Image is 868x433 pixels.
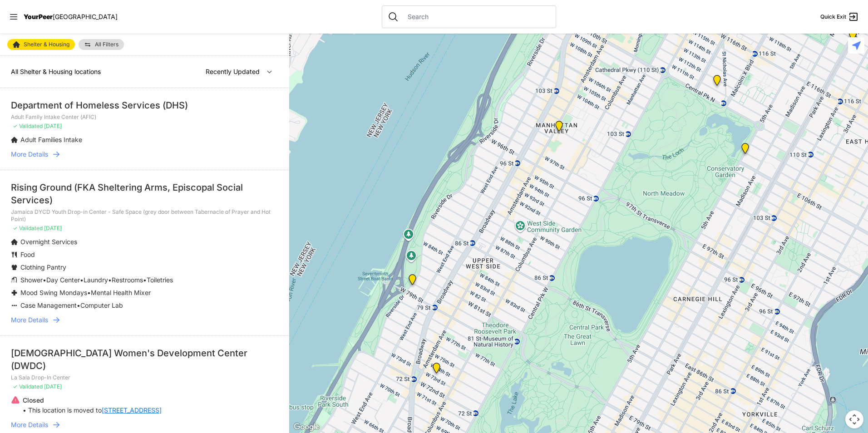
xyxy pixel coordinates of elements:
a: Open this area in Google Maps (opens a new window) [291,421,321,433]
span: More Details [11,150,48,159]
span: All Filters [95,42,118,47]
span: Mood Swing Mondays [20,289,87,296]
button: Map camera controls [845,410,863,428]
span: Mental Health Mixer [91,289,151,296]
a: All Filters [79,39,124,50]
span: More Details [11,315,48,325]
span: • [43,276,46,284]
span: [DATE] [44,225,62,231]
span: All Shelter & Housing locations [11,68,101,75]
a: More Details [11,420,278,429]
p: Closed [23,396,162,405]
span: Clothing Pantry [20,263,66,271]
span: Quick Exit [820,13,846,20]
a: More Details [11,315,278,325]
span: Toiletries [147,276,173,284]
span: Adult Families Intake [20,136,82,143]
span: Computer Lab [80,301,123,309]
span: Case Management [20,301,77,309]
div: [DEMOGRAPHIC_DATA] Women's Development Center (DWDC) [11,347,278,372]
span: Shelter & Housing [24,42,69,47]
span: ✓ Validated [13,383,43,390]
span: YourPeer [24,13,53,20]
div: Bailey House, Inc. [847,30,858,44]
span: Restrooms [112,276,143,284]
div: 820 MRT Residential Chemical Dependence Treatment Program [711,75,723,89]
p: La Sala Drop-In Center [11,374,278,381]
div: Hamilton Senior Center [431,363,442,377]
div: Department of Homeless Services (DHS) [11,99,278,112]
div: Rising Ground (FKA Sheltering Arms, Episcopal Social Services) [11,181,278,207]
span: • [143,276,147,284]
span: Laundry [84,276,108,284]
span: More Details [11,420,48,429]
span: Overnight Services [20,238,77,246]
p: Jamaica DYCD Youth Drop-in Center - Safe Space (grey door between Tabernacle of Prayer and Hot Po... [11,208,278,223]
div: Administrative Office, No Walk-Ins [407,274,418,289]
a: YourPeer[GEOGRAPHIC_DATA] [24,14,118,20]
img: Google [291,421,321,433]
span: • [80,276,84,284]
a: Shelter & Housing [7,39,75,50]
span: • [87,289,91,296]
span: Day Center [46,276,80,284]
span: Food [20,251,35,258]
a: [STREET_ADDRESS] [102,406,162,415]
span: Shower [20,276,43,284]
p: • This location is moved to [23,406,162,415]
span: • [77,301,80,309]
span: • [108,276,112,284]
span: ✓ Validated [13,225,43,231]
a: More Details [11,150,278,159]
span: ✓ Validated [13,123,43,129]
p: Adult Family Intake Center (AFIC) [11,113,278,121]
span: [DATE] [44,383,62,390]
input: Search [402,12,550,21]
div: Trinity Lutheran Church [553,121,565,135]
a: Quick Exit [820,11,859,22]
span: [DATE] [44,123,62,129]
span: [GEOGRAPHIC_DATA] [53,13,118,20]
